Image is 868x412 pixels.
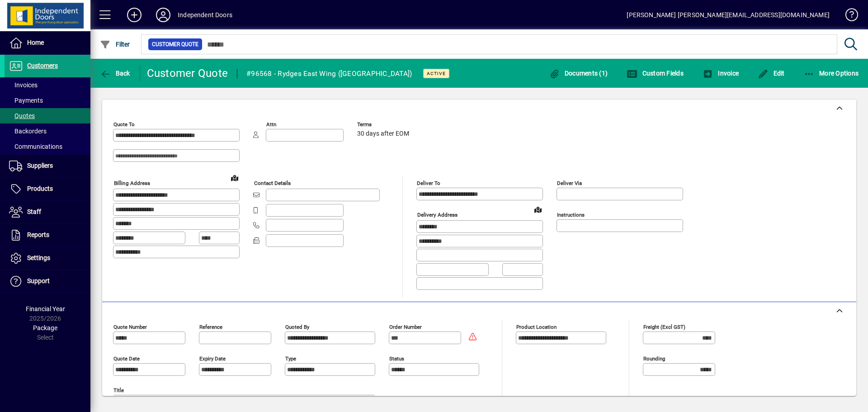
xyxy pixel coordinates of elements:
[9,143,62,150] span: Communications
[27,162,53,169] span: Suppliers
[100,41,130,48] span: Filter
[9,81,38,89] span: Invoices
[627,8,830,22] div: [PERSON_NAME] [PERSON_NAME][EMAIL_ADDRESS][DOMAIN_NAME]
[266,121,276,128] mat-label: Attn
[98,36,132,52] button: Filter
[357,130,409,137] span: 30 days after EOM
[357,122,411,128] span: Terms
[389,323,422,330] mat-label: Order number
[9,112,35,119] span: Quotes
[9,97,43,104] span: Payments
[758,70,785,77] span: Edit
[804,70,859,77] span: More Options
[27,185,53,192] span: Products
[178,8,232,22] div: Independent Doors
[120,7,149,23] button: Add
[27,62,58,69] span: Customers
[703,70,739,77] span: Invoice
[285,323,309,330] mat-label: Quoted by
[199,355,226,361] mat-label: Expiry date
[417,180,440,186] mat-label: Deliver To
[624,65,686,81] button: Custom Fields
[113,387,124,393] mat-label: Title
[27,231,49,238] span: Reports
[802,65,861,81] button: More Options
[100,70,130,77] span: Back
[5,224,90,246] a: Reports
[26,305,65,313] span: Financial Year
[90,65,140,81] app-page-header-button: Back
[27,254,50,261] span: Settings
[246,66,412,81] div: #96568 - Rydges East Wing ([GEOGRAPHIC_DATA])
[227,170,242,185] a: View on map
[531,202,545,217] a: View on map
[5,178,90,200] a: Products
[5,247,90,270] a: Settings
[5,155,90,177] a: Suppliers
[199,323,222,330] mat-label: Reference
[839,2,857,31] a: Knowledge Base
[149,7,178,23] button: Profile
[27,39,44,46] span: Home
[755,65,787,81] button: Edit
[547,65,610,81] button: Documents (1)
[700,65,741,81] button: Invoice
[389,355,404,361] mat-label: Status
[557,212,585,218] mat-label: Instructions
[516,323,557,330] mat-label: Product location
[5,108,90,123] a: Quotes
[5,93,90,108] a: Payments
[147,66,228,81] div: Customer Quote
[5,139,90,154] a: Communications
[33,324,57,331] span: Package
[113,355,140,361] mat-label: Quote date
[285,355,296,361] mat-label: Type
[27,277,50,284] span: Support
[9,128,47,135] span: Backorders
[5,32,90,54] a: Home
[643,323,685,330] mat-label: Freight (excl GST)
[5,77,90,93] a: Invoices
[113,121,135,128] mat-label: Quote To
[643,355,665,361] mat-label: Rounding
[152,40,198,49] span: Customer Quote
[5,201,90,223] a: Staff
[549,70,608,77] span: Documents (1)
[98,65,132,81] button: Back
[5,123,90,139] a: Backorders
[557,180,582,186] mat-label: Deliver via
[627,70,684,77] span: Custom Fields
[5,270,90,293] a: Support
[27,208,41,215] span: Staff
[113,323,147,330] mat-label: Quote number
[427,71,446,76] span: Active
